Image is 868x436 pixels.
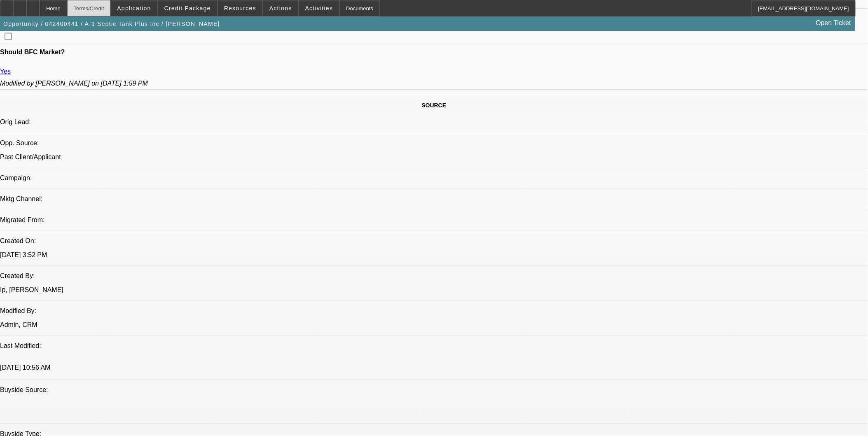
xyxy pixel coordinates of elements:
[111,0,157,16] button: Application
[158,0,217,16] button: Credit Package
[422,102,447,109] span: SOURCE
[299,0,339,16] button: Activities
[224,5,256,12] span: Resources
[164,5,211,12] span: Credit Package
[305,5,333,12] span: Activities
[3,21,220,27] span: Opportunity / 042400441 / A-1 Septic Tank Plus Inc / [PERSON_NAME]
[117,5,151,12] span: Application
[269,5,292,12] span: Actions
[813,16,854,30] a: Open Ticket
[263,0,298,16] button: Actions
[218,0,262,16] button: Resources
